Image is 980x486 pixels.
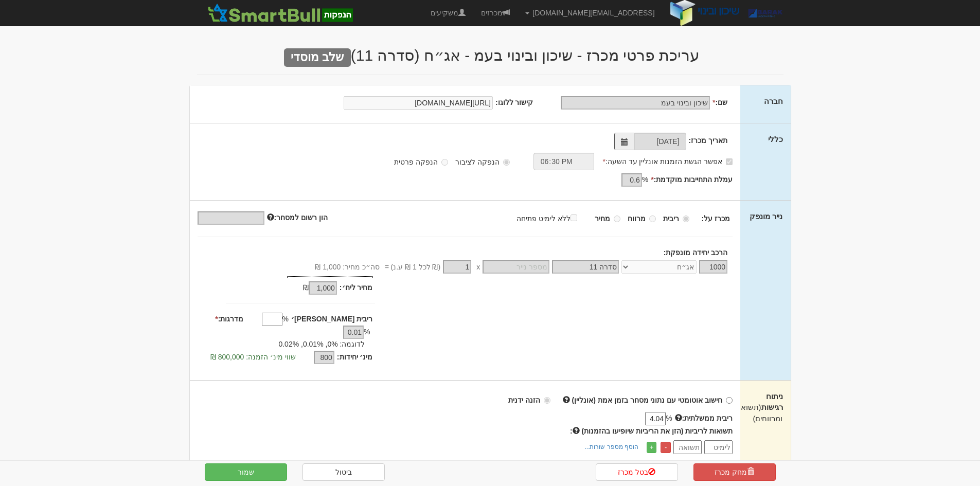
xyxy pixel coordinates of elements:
[748,391,782,424] label: ניתוח רגישות
[282,314,289,324] span: %
[704,440,733,454] input: לימיט
[734,403,783,422] span: (תשואות ומרווחים)
[651,174,733,185] label: עמלת התחייבות מוקדמת:
[340,282,373,293] label: מחיר ליח׳:
[628,214,646,223] strong: מרווח
[750,211,782,222] label: נייר מונפק
[683,215,689,222] input: ריבית
[210,353,296,361] span: שווי מינ׳ הזמנה: 800,000 ₪
[215,314,243,324] label: מדרגות:
[764,96,783,106] label: חברה
[699,260,727,274] input: כמות
[663,214,679,223] strong: ריבית
[570,426,733,436] label: :
[508,396,540,404] strong: הזנה ידנית
[712,97,727,107] label: שם:
[552,260,619,274] input: שם הסדרה *
[664,248,727,257] strong: הרכב יחידה מונפקת:
[315,262,380,272] span: סה״כ מחיר: 1,000 ₪
[693,463,776,481] a: מחק מכרז
[702,214,730,223] strong: מכרז על:
[260,282,340,295] div: ₪
[302,463,385,481] a: ביטול
[267,212,328,223] label: הון רשום למסחר:
[455,157,510,167] label: הנפקה לציבור
[581,441,642,453] a: הוסף מספר שורות...
[389,262,440,272] span: (₪ לכל 1 ₪ ע.נ)
[649,215,656,222] input: מרווח
[291,314,372,324] label: ריבית [PERSON_NAME]׳
[394,157,448,167] label: הנפקה פרטית
[284,48,351,67] span: שלב מוסדי
[726,158,733,165] input: אפשר הגשת הזמנות אונליין עד השעה:*
[441,159,448,166] input: הנפקה פרטית
[544,397,550,404] input: הזנה ידנית
[205,463,287,481] button: שמור
[571,214,577,221] input: ללא לימיט פתיחה
[602,156,733,167] label: אפשר הגשת הזמנות אונליין עד השעה:
[661,442,671,453] a: -
[595,214,610,223] strong: מחיר
[726,397,733,404] input: חישוב אוטומטי עם נתוני מסחר בזמן אמת (אונליין)
[516,212,587,224] label: ללא לימיט פתיחה
[647,442,656,453] a: +
[614,215,620,222] input: מחיר
[197,47,783,64] h2: עריכת פרטי מכרז - שיכון ובינוי בעמ - אג״ח (סדרה 11)
[596,463,678,481] a: בטל מכרז
[689,135,728,146] label: תאריך מכרז:
[673,440,702,454] input: תשואה
[572,396,723,404] strong: חישוב אוטומטי עם נתוני מסחר בזמן אמת (אונליין)
[495,97,533,107] label: קישור ללוגו:
[675,413,733,423] label: ריבית ממשלתית:
[666,413,672,423] span: %
[385,262,389,272] span: =
[443,260,471,274] input: מחיר *
[205,3,356,23] img: SmartBull Logo
[582,427,733,435] span: תשואות לריביות (הזן את הריביות שיופיעו בהזמנות)
[278,340,365,348] span: לדוגמה: 0%, 0.01%, 0.02%
[768,134,783,145] label: כללי
[503,159,510,166] input: הנפקה לציבור
[483,260,549,274] input: מספר נייר
[476,262,480,272] span: x
[642,174,648,185] span: %
[337,352,373,362] label: מינ׳ יחידות:
[364,327,370,337] span: %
